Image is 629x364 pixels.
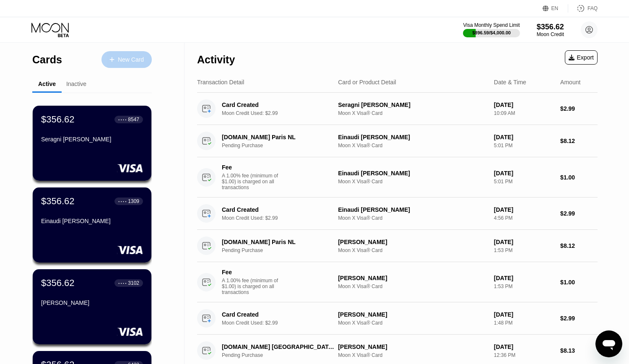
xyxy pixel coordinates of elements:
[494,247,554,253] div: 1:53 PM
[222,269,281,276] div: Fee
[41,136,143,143] div: Seragni [PERSON_NAME]
[222,134,334,140] div: [DOMAIN_NAME] Paris NL
[118,200,127,203] div: ● ● ● ●
[494,311,554,318] div: [DATE]
[222,343,334,350] div: [DOMAIN_NAME] [GEOGRAPHIC_DATA]
[338,143,487,148] div: Moon X Visa® Card
[494,215,554,221] div: 4:56 PM
[338,110,487,116] div: Moon X Visa® Card
[560,347,598,354] div: $8.13
[494,275,554,281] div: [DATE]
[494,134,554,140] div: [DATE]
[66,81,86,87] div: Inactive
[595,330,622,357] iframe: Button to launch messaging window
[33,187,151,263] div: $356.62● ● ● ●1309Einaudi [PERSON_NAME]
[537,31,564,37] div: Moon Credit
[568,4,598,13] div: FAQ
[197,54,235,66] div: Activity
[338,134,487,140] div: Einaudi [PERSON_NAME]
[197,198,598,230] div: Card CreatedMoon Credit Used: $2.99Einaudi [PERSON_NAME]Moon X Visa® Card[DATE]4:56 PM$2.99
[222,101,334,108] div: Card Created
[33,106,151,181] div: $356.62● ● ● ●8547Seragni [PERSON_NAME]
[222,352,343,358] div: Pending Purchase
[41,196,75,207] div: $356.62
[222,164,281,171] div: Fee
[338,206,487,213] div: Einaudi [PERSON_NAME]
[222,110,343,116] div: Moon Credit Used: $2.99
[338,215,487,221] div: Moon X Visa® Card
[463,22,520,28] div: Visa Monthly Spend Limit
[494,320,554,326] div: 1:48 PM
[222,311,334,318] div: Card Created
[338,247,487,253] div: Moon X Visa® Card
[560,79,580,86] div: Amount
[560,210,598,217] div: $2.99
[41,299,143,306] div: [PERSON_NAME]
[537,23,564,31] div: $356.62
[222,247,343,253] div: Pending Purchase
[543,4,568,13] div: EN
[463,22,520,37] div: Visa Monthly Spend Limit$896.59/$4,000.00
[494,283,554,289] div: 1:53 PM
[41,218,143,224] div: Einaudi [PERSON_NAME]
[338,79,396,86] div: Card or Product Detail
[494,143,554,148] div: 5:01 PM
[338,239,487,245] div: [PERSON_NAME]
[222,239,334,245] div: [DOMAIN_NAME] Paris NL
[32,54,62,66] div: Cards
[222,215,343,221] div: Moon Credit Used: $2.99
[197,79,244,86] div: Transaction Detail
[38,81,56,87] div: Active
[494,79,526,86] div: Date & Time
[494,352,554,358] div: 12:36 PM
[197,262,598,302] div: FeeA 1.00% fee (minimum of $1.00) is charged on all transactions[PERSON_NAME]Moon X Visa® Card[DA...
[338,101,487,108] div: Seragni [PERSON_NAME]
[197,157,598,198] div: FeeA 1.00% fee (minimum of $1.00) is charged on all transactionsEinaudi [PERSON_NAME]Moon X Visa®...
[338,275,487,281] div: [PERSON_NAME]
[222,278,285,295] div: A 1.00% fee (minimum of $1.00) is charged on all transactions
[222,143,343,148] div: Pending Purchase
[551,5,559,11] div: EN
[41,114,75,125] div: $356.62
[494,170,554,177] div: [DATE]
[494,239,554,245] div: [DATE]
[197,230,598,262] div: [DOMAIN_NAME] Paris NLPending Purchase[PERSON_NAME]Moon X Visa® Card[DATE]1:53 PM$8.12
[472,30,511,35] div: $896.59 / $4,000.00
[587,5,598,11] div: FAQ
[338,170,487,177] div: Einaudi [PERSON_NAME]
[118,56,144,63] div: New Card
[128,280,139,286] div: 3102
[560,315,598,322] div: $2.99
[560,174,598,181] div: $1.00
[222,173,285,190] div: A 1.00% fee (minimum of $1.00) is charged on all transactions
[494,206,554,213] div: [DATE]
[537,23,564,37] div: $356.62Moon Credit
[41,278,75,289] div: $356.62
[338,283,487,289] div: Moon X Visa® Card
[494,179,554,185] div: 5:01 PM
[569,54,594,61] div: Export
[338,311,487,318] div: [PERSON_NAME]
[101,51,152,68] div: New Card
[197,302,598,335] div: Card CreatedMoon Credit Used: $2.99[PERSON_NAME]Moon X Visa® Card[DATE]1:48 PM$2.99
[560,138,598,144] div: $8.12
[494,110,554,116] div: 10:09 AM
[565,50,598,65] div: Export
[560,242,598,249] div: $8.12
[33,269,151,344] div: $356.62● ● ● ●3102[PERSON_NAME]
[338,352,487,358] div: Moon X Visa® Card
[494,101,554,108] div: [DATE]
[494,343,554,350] div: [DATE]
[222,206,334,213] div: Card Created
[338,320,487,326] div: Moon X Visa® Card
[338,343,487,350] div: [PERSON_NAME]
[197,93,598,125] div: Card CreatedMoon Credit Used: $2.99Seragni [PERSON_NAME]Moon X Visa® Card[DATE]10:09 AM$2.99
[560,279,598,286] div: $1.00
[118,118,127,121] div: ● ● ● ●
[128,117,139,122] div: 8547
[222,320,343,326] div: Moon Credit Used: $2.99
[118,282,127,284] div: ● ● ● ●
[128,198,139,204] div: 1309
